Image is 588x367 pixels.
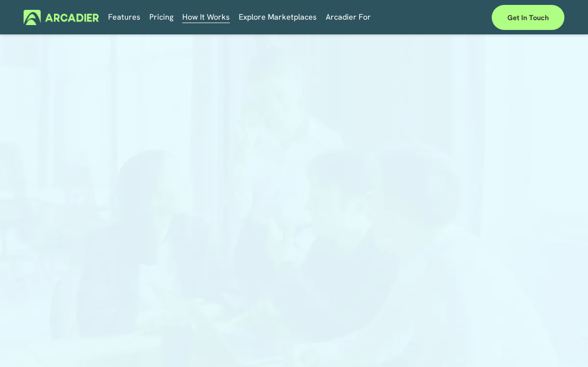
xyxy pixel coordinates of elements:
[326,10,371,24] span: Arcadier For
[24,10,99,25] img: Arcadier
[182,10,230,24] span: How It Works
[182,9,230,25] a: folder dropdown
[492,5,564,30] a: Get in touch
[239,9,317,25] a: Explore Marketplaces
[326,9,371,25] a: folder dropdown
[108,9,140,25] a: Features
[149,9,173,25] a: Pricing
